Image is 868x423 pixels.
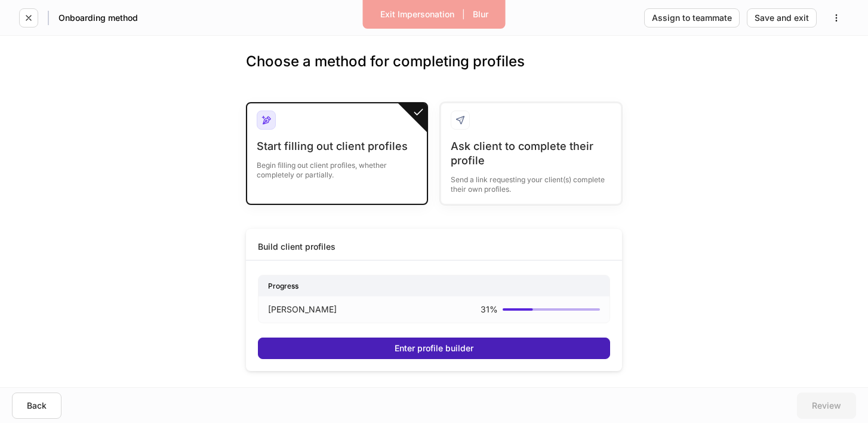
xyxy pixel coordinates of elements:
[451,168,611,194] div: Send a link requesting your client(s) complete their own profiles.
[258,241,335,253] div: Build client profiles
[755,14,809,22] div: Save and exit
[644,8,740,27] button: Assign to teammate
[59,12,138,24] h5: Onboarding method
[465,5,496,24] button: Blur
[373,5,462,24] button: Exit Impersonation
[395,344,473,352] div: Enter profile builder
[258,338,610,359] button: Enter profile builder
[380,10,454,19] div: Exit Impersonation
[27,401,47,410] div: Back
[481,304,498,315] p: 31 %
[747,8,817,27] button: Save and exit
[473,10,488,19] div: Blur
[652,14,732,22] div: Assign to teammate
[451,139,611,168] div: Ask client to complete their profile
[268,304,337,315] p: [PERSON_NAME]
[257,139,417,154] div: Start filling out client profiles
[246,52,622,90] h3: Choose a method for completing profiles
[12,393,61,419] button: Back
[258,275,610,296] div: Progress
[257,154,417,180] div: Begin filling out client profiles, whether completely or partially.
